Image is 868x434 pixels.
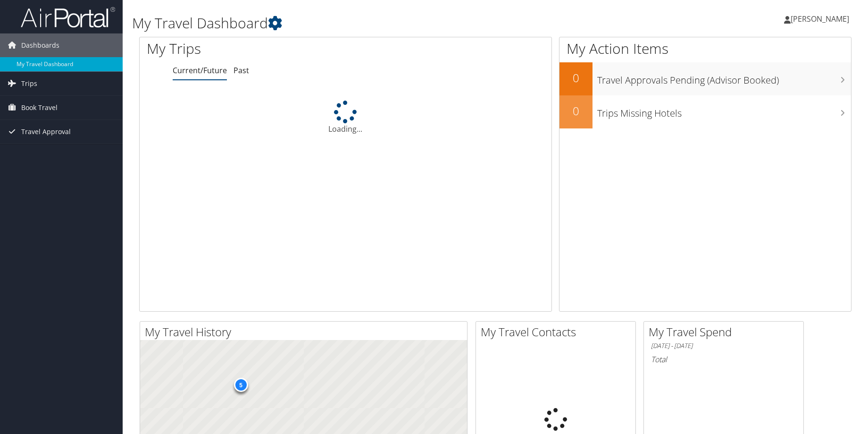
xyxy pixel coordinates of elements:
[234,65,249,76] a: Past
[132,13,617,33] h1: My Travel Dashboard
[597,69,851,87] h3: Travel Approvals Pending (Advisor Booked)
[649,324,803,340] h2: My Travel Spend
[21,6,115,28] img: airportal-logo.png
[21,72,37,95] span: Trips
[559,39,851,59] h1: My Action Items
[651,354,796,365] h6: Total
[21,34,59,57] span: Dashboards
[791,14,849,24] span: [PERSON_NAME]
[147,39,373,59] h1: My Trips
[559,103,593,119] h2: 0
[651,341,796,350] h6: [DATE] - [DATE]
[21,96,58,119] span: Book Travel
[173,65,227,76] a: Current/Future
[559,95,851,128] a: 0Trips Missing Hotels
[234,378,248,392] div: 5
[597,102,851,120] h3: Trips Missing Hotels
[481,324,635,340] h2: My Travel Contacts
[559,70,593,86] h2: 0
[559,62,851,95] a: 0Travel Approvals Pending (Advisor Booked)
[21,120,71,144] span: Travel Approval
[140,101,551,135] div: Loading...
[784,5,859,33] a: [PERSON_NAME]
[145,324,467,340] h2: My Travel History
